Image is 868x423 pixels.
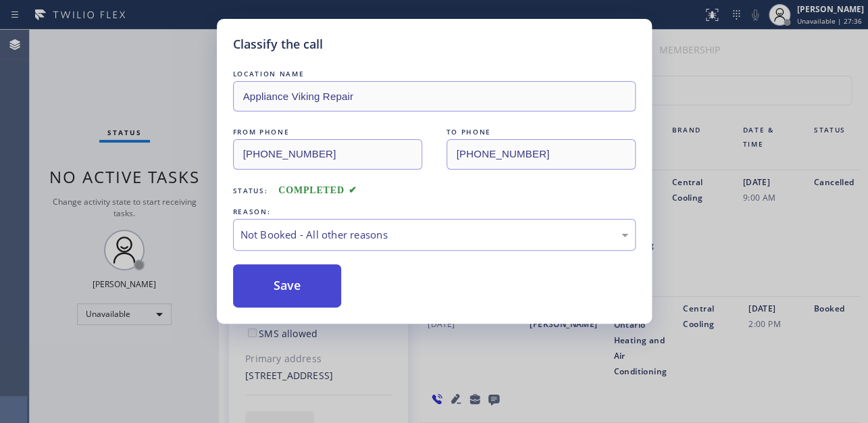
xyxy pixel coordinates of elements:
[240,227,628,243] div: Not Booked - All other reasons
[278,185,357,195] span: COMPLETED
[233,125,422,139] div: FROM PHONE
[233,186,268,195] span: Status:
[446,139,636,170] input: To phone
[446,125,636,139] div: TO PHONE
[233,35,323,53] h5: Classify the call
[233,205,636,219] div: REASON:
[233,67,636,81] div: LOCATION NAME
[233,264,342,307] button: Save
[233,139,422,170] input: From phone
